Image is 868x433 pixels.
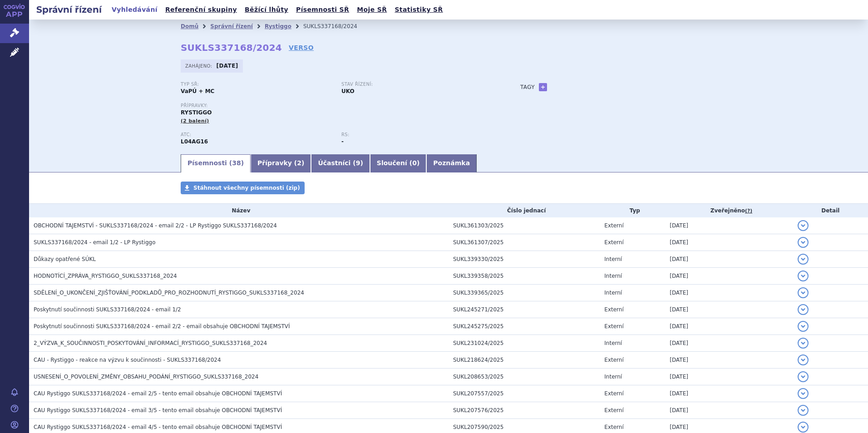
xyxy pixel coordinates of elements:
span: CAU Rystiggo SUKLS337168/2024 - email 3/5 - tento email obsahuje OBCHODNÍ TAJEMSTVÍ [34,407,282,413]
th: Číslo jednací [449,204,600,217]
td: [DATE] [665,251,793,268]
td: SUKL339358/2025 [449,268,600,285]
a: Moje SŘ [354,4,390,16]
th: Detail [793,204,868,217]
td: [DATE] [665,234,793,251]
td: [DATE] [665,402,793,419]
a: VERSO [289,43,314,52]
span: CAU Rystiggo SUKLS337168/2024 - email 2/5 - tento email obsahuje OBCHODNÍ TAJEMSTVÍ [34,390,282,397]
strong: ROZANOLIXIZUMAB [181,138,208,145]
button: detail [798,271,809,281]
td: [DATE] [665,352,793,369]
a: Statistiky SŘ [392,4,445,16]
span: 0 [412,159,417,167]
span: Důkazy opatřené SÚKL [34,256,96,262]
button: detail [798,304,809,315]
td: SUKL208653/2025 [449,369,600,385]
span: Zahájeno: [185,62,214,69]
button: detail [798,254,809,265]
span: Interní [604,290,622,296]
a: Písemnosti (38) [181,154,251,172]
button: detail [798,220,809,231]
span: OBCHODNÍ TAJEMSTVÍ - SUKLS337168/2024 - email 2/2 - LP Rystiggo SUKLS337168/2024 [34,222,277,229]
a: Sloučení (0) [370,154,426,172]
a: Rystiggo [265,23,291,30]
h3: Tagy [520,82,535,93]
span: Poskytnutí součinnosti SUKLS337168/2024 - email 2/2 - email obsahuje OBCHODNÍ TAJEMSTVÍ [34,323,290,330]
span: Stáhnout všechny písemnosti (zip) [193,185,300,191]
th: Typ [600,204,665,217]
td: SUKL218624/2025 [449,352,600,369]
a: Správní řízení [210,23,253,30]
td: [DATE] [665,335,793,352]
a: Písemnosti SŘ [293,4,352,16]
span: Interní [604,374,622,380]
p: RS: [341,132,493,138]
th: Zveřejněno [665,204,793,217]
span: SUKLS337168/2024 - email 1/2 - LP Rystiggo [34,239,156,246]
strong: [DATE] [217,63,238,69]
span: RYSTIGGO [181,109,212,116]
li: SUKLS337168/2024 [303,20,369,33]
button: detail [798,237,809,248]
span: CAU - Rystiggo - reakce na výzvu k součinnosti - SUKLS337168/2024 [34,357,221,363]
a: Běžící lhůty [242,4,291,16]
p: Typ SŘ: [181,82,332,87]
span: (2 balení) [181,118,209,124]
strong: VaPÚ + MC [181,88,214,94]
td: [DATE] [665,217,793,234]
span: CAU Rystiggo SUKLS337168/2024 - email 4/5 - tento email obsahuje OBCHODNÍ TAJEMSTVÍ [34,424,282,430]
strong: UKO [341,88,355,94]
abbr: (?) [745,208,752,214]
button: detail [798,405,809,416]
strong: SUKLS337168/2024 [181,42,282,53]
span: Externí [604,239,623,246]
a: Přípravky (2) [251,154,311,172]
button: detail [798,422,809,433]
td: SUKL231024/2025 [449,335,600,352]
span: 9 [356,159,360,167]
span: Externí [604,407,623,413]
td: [DATE] [665,301,793,318]
span: Interní [604,273,622,279]
span: Externí [604,306,623,313]
button: detail [798,354,809,365]
td: SUKL361303/2025 [449,217,600,234]
span: 2_VÝZVA_K_SOUČINNOSTI_POSKYTOVÁNÍ_INFORMACÍ_RYSTIGGO_SUKLS337168_2024 [34,340,267,346]
span: SDĚLENÍ_O_UKONČENÍ_ZJIŠŤOVÁNÍ_PODKLADŮ_PRO_ROZHODNUTÍ_RYSTIGGO_SUKLS337168_2024 [34,290,304,296]
td: [DATE] [665,385,793,402]
span: Externí [604,323,623,330]
td: SUKL339330/2025 [449,251,600,268]
button: detail [798,338,809,349]
p: Přípravky: [181,103,502,108]
span: Externí [604,357,623,363]
a: Domů [181,23,198,30]
span: Poskytnutí součinnosti SUKLS337168/2024 - email 1/2 [34,306,181,313]
td: SUKL207557/2025 [449,385,600,402]
td: [DATE] [665,268,793,285]
td: SUKL207576/2025 [449,402,600,419]
td: SUKL361307/2025 [449,234,600,251]
span: Externí [604,424,623,430]
p: Stav řízení: [341,82,493,87]
strong: - [341,138,344,145]
p: ATC: [181,132,332,138]
button: detail [798,321,809,332]
span: 2 [297,159,301,167]
h2: Správní řízení [29,3,109,16]
span: Interní [604,256,622,262]
span: Externí [604,222,623,229]
button: detail [798,287,809,298]
a: Vyhledávání [109,4,160,16]
td: [DATE] [665,285,793,301]
span: Externí [604,390,623,397]
th: Název [29,204,449,217]
td: SUKL245271/2025 [449,301,600,318]
td: SUKL339365/2025 [449,285,600,301]
span: HODNOTÍCÍ_ZPRÁVA_RYSTIGGO_SUKLS337168_2024 [34,273,177,279]
a: Stáhnout všechny písemnosti (zip) [181,182,305,194]
a: + [539,83,547,91]
span: 38 [232,159,241,167]
span: Interní [604,340,622,346]
a: Účastníci (9) [311,154,370,172]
